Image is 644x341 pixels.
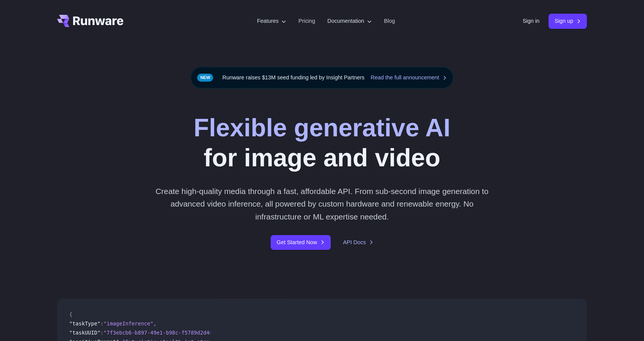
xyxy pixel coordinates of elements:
[100,320,104,327] span: :
[257,17,286,25] label: Features
[104,320,153,327] span: "imageInference"
[384,17,395,25] a: Blog
[191,67,453,88] div: Runware raises $13M seed funding led by Insight Partners
[298,17,315,25] a: Pricing
[69,330,100,336] span: "taskUUID"
[153,185,492,223] p: Create high-quality media through a fast, affordable API. From sub-second image generation to adv...
[194,114,450,142] strong: Flexible generative AI
[371,73,447,82] a: Read the full announcement
[343,238,373,247] a: API Docs
[69,320,100,327] span: "taskType"
[271,235,331,250] a: Get Started Now
[153,320,156,327] span: ,
[100,330,104,336] span: :
[548,14,587,28] a: Sign up
[327,17,372,25] label: Documentation
[57,15,123,27] a: Go to /
[104,330,222,336] span: "7f3ebcb6-b897-49e1-b98c-f5789d2d40d7"
[69,311,72,317] span: {
[523,17,539,25] a: Sign in
[194,113,450,173] h1: for image and video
